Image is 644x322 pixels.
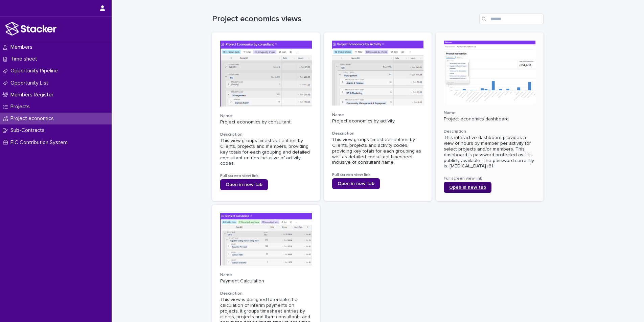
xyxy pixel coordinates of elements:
[449,185,486,190] span: Open in new tab
[444,135,535,169] div: This interactive dashboard provides a view of hours by member per activity for select projects an...
[444,129,535,134] h3: Description
[8,92,59,98] p: Members Register
[332,172,424,178] h3: Full screen view link
[226,182,262,187] span: Open in new tab
[332,41,424,106] img: NK091Ish2a3EwGux74d0gnYfmK4_bw9PdLum5KOsXGw
[220,113,312,119] h3: Name
[444,110,535,116] h3: Name
[212,32,320,201] a: NameProject economics by consultantDescriptionThis view groups timesheet entries by Clients, proj...
[220,173,312,179] h3: Full screen view link
[220,132,312,137] h3: Description
[8,127,50,134] p: Sub-Contracts
[479,14,544,24] input: Search
[8,115,59,122] p: Project economics
[8,68,63,74] p: Opportunity Pipeline
[332,112,424,118] h3: Name
[436,32,544,201] a: NameProject economics dashboardDescriptionThis interactive dashboard provides a view of hours by ...
[8,56,43,62] p: Time sheet
[444,116,535,122] p: Project economics dashboard
[220,179,268,190] a: Open in new tab
[212,14,477,24] h1: Project economics views
[220,213,312,266] img: D0IGyXvZiJ4lJOsYvlXTYTZBLPWOres5uNkrBXYHhHM
[5,22,56,36] img: stacker-logo-white.png
[332,137,424,165] div: This view groups timesheet entries by Clients, projects and activity codes, providing key totals ...
[444,176,535,181] h3: Full screen view link
[444,182,491,193] a: Open in new tab
[8,44,38,50] p: Members
[324,32,432,201] a: NameProject economics by activityDescriptionThis view groups timesheet entries by Clients, projec...
[332,131,424,136] h3: Description
[332,178,380,189] a: Open in new tab
[8,103,35,110] p: Projects
[332,118,424,124] p: Project economics by activity
[220,138,312,166] div: This view groups timesheet entries by Clients, projects and members, providing key totals for eac...
[220,272,312,278] h3: Name
[338,181,374,186] span: Open in new tab
[444,41,535,103] img: Of9P0B_fhW0H7vViBtRfPpNv7ukA6ionqQ-zqZzq6_Q
[8,139,73,146] p: EIC Contribution System
[220,291,312,296] h3: Description
[220,119,312,125] p: Project economics by consultant
[220,278,312,284] p: Payment Calculation
[220,41,312,107] img: -65RatbVWRbyo2q0dsDGIhskulvV4oJCDtYw6ct8jRg
[8,80,54,86] p: Opportunity List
